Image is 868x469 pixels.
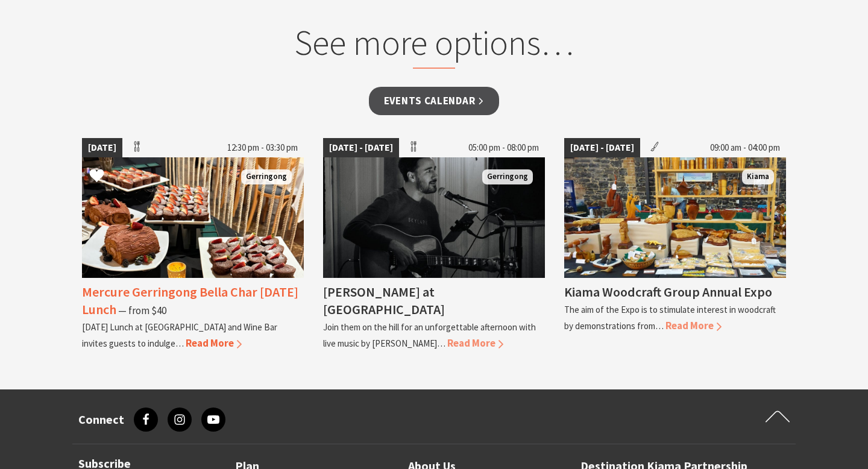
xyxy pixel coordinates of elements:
[78,412,124,427] h3: Connect
[704,138,786,157] span: 09:00 am - 04:00 pm
[323,283,445,318] h4: [PERSON_NAME] at [GEOGRAPHIC_DATA]
[221,138,304,157] span: 12:30 pm - 03:30 pm
[82,157,304,278] img: Christmas Day Lunch Buffet at Bella Char
[369,87,500,115] a: Events Calendar
[564,283,772,300] h4: Kiama Woodcraft Group Annual Expo
[118,304,166,317] span: ⁠— from $40
[323,157,545,278] img: Matt Dundas
[462,138,545,157] span: 05:00 pm - 08:00 pm
[323,138,545,351] a: [DATE] - [DATE] 05:00 pm - 08:00 pm Matt Dundas Gerringong [PERSON_NAME] at [GEOGRAPHIC_DATA] Joi...
[564,157,786,278] img: Kiama Woodcraft Group Display
[82,138,304,351] a: [DATE] 12:30 pm - 03:30 pm Christmas Day Lunch Buffet at Bella Char Gerringong Mercure Gerringong...
[204,22,664,69] h2: See more options…
[665,319,722,332] span: Read More
[564,138,786,351] a: [DATE] - [DATE] 09:00 am - 04:00 pm Kiama Woodcraft Group Display Kiama Kiama Woodcraft Group Ann...
[82,321,277,349] p: [DATE] Lunch at [GEOGRAPHIC_DATA] and Wine Bar invites guests to indulge…
[742,169,774,184] span: Kiama
[77,156,116,197] button: Click to Favourite Mercure Gerringong Bella Char Christmas Day Lunch
[241,169,292,184] span: Gerringong
[323,138,399,157] span: [DATE] - [DATE]
[82,283,298,318] h4: Mercure Gerringong Bella Char [DATE] Lunch
[82,138,122,157] span: [DATE]
[186,336,242,350] span: Read More
[564,138,640,157] span: [DATE] - [DATE]
[564,304,776,332] p: The aim of the Expo is to stimulate interest in woodcraft by demonstrations from…
[482,169,533,184] span: Gerringong
[447,336,503,350] span: Read More
[323,321,536,349] p: Join them on the hill for an unforgettable afternoon with live music by [PERSON_NAME]…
